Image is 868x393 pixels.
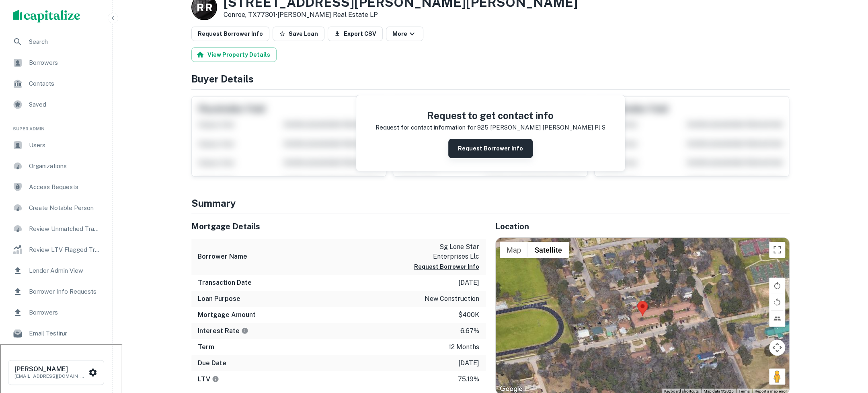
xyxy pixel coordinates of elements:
h6: Loan Purpose [198,294,240,304]
a: Search [6,32,106,51]
a: Email Testing [6,324,106,343]
a: Email Analytics [6,345,106,364]
svg: The interest rates displayed on the website are for informational purposes only and may be report... [241,327,248,334]
svg: LTVs displayed on the website are for informational purposes only and may be reported incorrectly... [212,375,219,383]
p: 925 [PERSON_NAME] [PERSON_NAME] pl s [477,123,605,132]
p: Conroe, TX77301 • [224,10,578,20]
span: Organizations [29,161,101,171]
span: Access Requests [29,182,101,192]
a: Borrower Info Requests [6,282,106,301]
p: 6.67% [460,326,479,336]
img: capitalize-logo.png [13,10,80,23]
button: Show street map [500,242,528,258]
span: Review Unmatched Transactions [29,224,101,234]
h4: Summary [191,196,790,210]
h6: Due Date [198,358,226,368]
h6: LTV [198,374,219,384]
button: Drag Pegman onto the map to open Street View [769,368,785,385]
p: [DATE] [458,358,479,368]
button: More [386,27,423,41]
span: Users [29,140,101,150]
span: Search [29,37,101,47]
h4: Buyer Details [191,72,790,86]
button: Rotate map clockwise [769,278,785,294]
p: 12 months [449,342,479,352]
button: Request Borrower Info [191,27,269,41]
p: Request for contact information for [376,123,476,132]
span: Create Notable Person [29,203,101,213]
span: Email Testing [29,329,101,338]
span: Borrowers [29,308,101,317]
span: Contacts [29,79,101,88]
p: sg lone star enterprises llc [407,242,479,261]
p: [EMAIL_ADDRESS][DOMAIN_NAME] [14,372,87,380]
h5: Mortgage Details [191,220,486,233]
p: new construction [425,294,479,304]
a: Access Requests [6,177,106,197]
h4: Request to get contact info [376,108,605,123]
button: Show satellite imagery [528,242,569,258]
button: Request Borrower Info [414,262,479,272]
a: Borrowers [6,53,106,72]
span: Lender Admin View [29,266,101,276]
a: Users [6,136,106,155]
h6: Interest Rate [198,326,248,336]
iframe: Chat Widget [828,329,868,367]
a: Create Notable Person [6,198,106,218]
button: View Property Details [191,47,277,62]
h5: Location [495,220,790,233]
h6: Borrower Name [198,252,247,261]
button: Export CSV [328,27,383,41]
a: [PERSON_NAME] Real Estate LP [277,11,378,19]
p: 75.19% [458,374,479,384]
button: Toggle fullscreen view [769,242,785,258]
a: Organizations [6,156,106,176]
span: Saved [29,100,101,109]
p: [DATE] [458,278,479,288]
li: Super Admin [6,116,106,136]
span: Review LTV Flagged Transactions [29,245,101,255]
button: [PERSON_NAME][EMAIL_ADDRESS][DOMAIN_NAME] [8,360,104,385]
a: Saved [6,95,106,114]
h6: Term [198,342,214,352]
a: Borrowers [6,303,106,322]
button: Rotate map counterclockwise [769,294,785,310]
a: Contacts [6,74,106,93]
button: Save Loan [273,27,324,41]
button: Tilt map [769,311,785,327]
a: Review Unmatched Transactions [6,219,106,239]
button: Request Borrower Info [448,139,533,158]
h6: Transaction Date [198,278,252,288]
h6: Mortgage Amount [198,310,256,320]
span: Borrowers [29,58,101,68]
a: Review LTV Flagged Transactions [6,240,106,259]
a: Lender Admin View [6,261,106,280]
button: Map camera controls [769,340,785,356]
span: Borrower Info Requests [29,287,101,296]
h6: [PERSON_NAME] [14,366,87,372]
p: $400k [458,310,479,320]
